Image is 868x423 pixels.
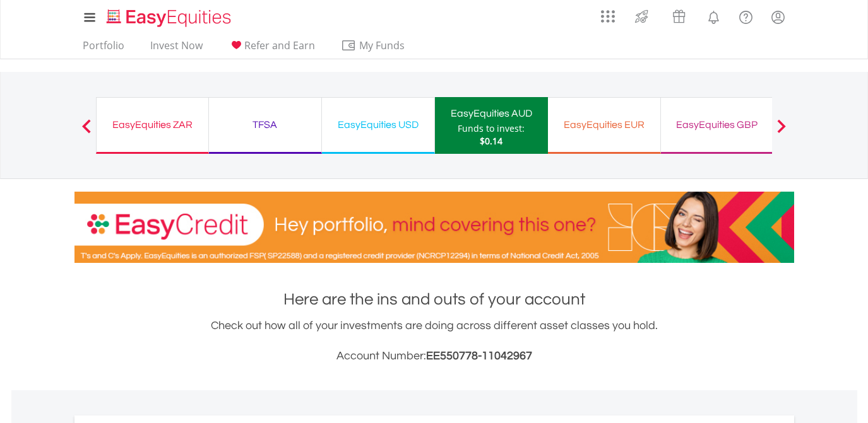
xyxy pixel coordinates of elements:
[74,288,794,311] h1: Here are the ins and outs of your account
[698,3,730,28] a: Notifications
[74,347,794,365] h3: Account Number:
[660,3,698,26] a: Vouchers
[104,8,236,28] img: EasyEquities_Logo.png
[104,116,201,134] div: EasyEquities ZAR
[631,6,652,26] img: thrive-v2.svg
[74,125,99,138] button: Previous
[730,3,762,28] a: FAQ's and Support
[74,192,794,263] img: EasyCredit Promotion Banner
[769,125,794,138] button: Next
[443,105,540,122] div: EasyEquities AUD
[330,116,427,134] div: EasyEquities USD
[145,39,208,59] a: Invest Now
[74,317,794,365] div: Check out how all of your investments are doing across different asset classes you hold.
[480,135,502,147] span: $0.14
[458,122,525,135] div: Funds to invest:
[341,37,424,54] span: My Funds
[601,9,615,23] img: grid-menu-icon.svg
[669,6,689,26] img: vouchers-v2.svg
[556,116,653,134] div: EasyEquities EUR
[102,3,236,28] a: Home page
[78,39,129,59] a: Portfolio
[669,116,766,134] div: EasyEquities GBP
[244,38,315,52] span: Refer and Earn
[762,3,794,31] a: My Profile
[217,116,314,134] div: TFSA
[426,350,532,362] span: EE550778-11042967
[223,39,320,59] a: Refer and Earn
[593,3,623,23] a: AppsGrid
